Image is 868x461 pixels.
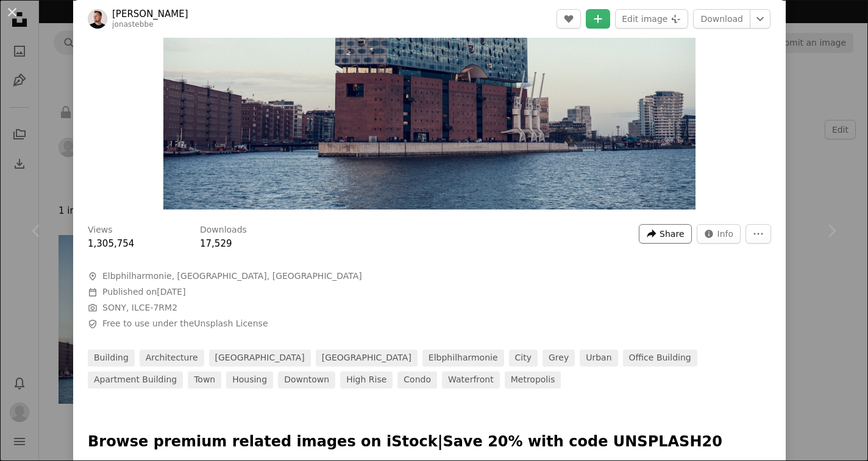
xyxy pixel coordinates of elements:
a: elbphilharmonie [422,350,504,367]
a: grey [542,350,575,367]
img: Go to Jonas Tebbe's profile [88,9,107,29]
button: Like [557,9,581,29]
button: Edit image [615,9,688,29]
a: apartment building [88,371,183,389]
a: housing [226,371,273,389]
a: [PERSON_NAME] [112,8,188,20]
a: office building [623,350,697,367]
span: Free to use under the [102,318,268,330]
span: Elbphilharmonie, [GEOGRAPHIC_DATA], [GEOGRAPHIC_DATA] [102,270,362,283]
button: Choose download size [750,9,770,29]
time: March 25, 2019 at 9:58:29 PM GMT+1 [157,287,185,297]
h3: Views [88,224,113,236]
span: 17,529 [200,238,232,249]
a: Unsplash License [194,318,268,328]
button: Share this image [639,224,691,244]
a: building [88,350,135,367]
a: town [188,371,221,389]
button: More Actions [745,224,771,244]
span: Published on [102,287,186,297]
span: 1,305,754 [88,238,134,249]
a: jonastebbe [112,20,154,29]
h3: Downloads [200,224,247,236]
a: high rise [340,371,393,389]
a: Download [693,9,750,29]
p: Browse premium related images on iStock | Save 20% with code UNSPLASH20 [88,432,771,452]
a: [GEOGRAPHIC_DATA] [316,350,418,367]
a: [GEOGRAPHIC_DATA] [209,350,311,367]
div: Next [795,172,868,289]
span: Share [660,225,684,243]
button: Stats about this image [697,224,741,244]
button: SONY, ILCE-7RM2 [102,302,177,314]
a: metropolis [505,371,561,389]
a: downtown [278,371,335,389]
span: Info [717,225,734,243]
a: urban [580,350,617,367]
button: Add to Collection [586,9,610,29]
a: waterfront [442,371,500,389]
a: city [509,350,538,367]
a: architecture [140,350,204,367]
a: condo [397,371,437,389]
